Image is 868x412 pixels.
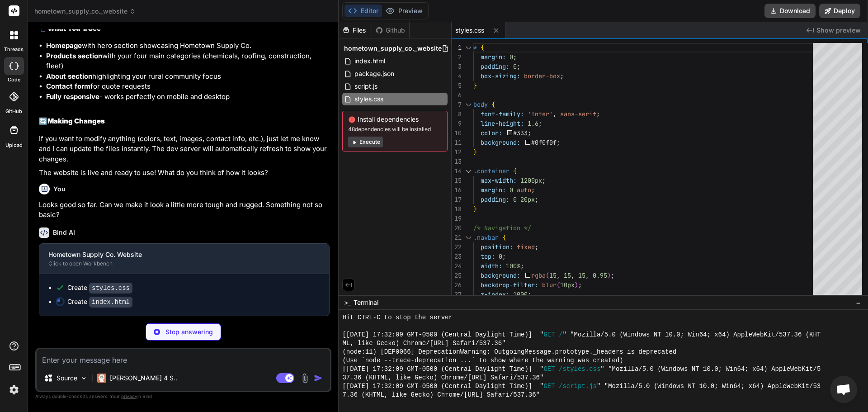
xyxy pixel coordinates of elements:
[46,41,330,51] li: with hero section showcasing Hometown Supply Co.
[344,44,442,53] span: hometown_supply_co._website
[354,68,395,79] span: package.json
[600,365,821,374] span: " "Mozilla/5.0 (Windows NT 10.0; Win64; x64) AppleWebKit/5
[452,90,462,100] div: 6
[452,157,462,166] div: 13
[452,223,462,233] div: 20
[348,137,383,147] button: Execute
[509,53,513,61] span: 0
[452,290,462,299] div: 27
[473,100,488,109] span: body
[47,24,101,33] strong: What You'll See
[520,262,524,270] span: ;
[608,271,611,279] span: )
[854,295,863,310] button: −
[46,51,330,71] li: with your four main categories (chemicals, roofing, construction, fleet)
[342,365,543,374] span: [[DATE] 17:32:09 GMT-0500 (Central Daylight Time)] "
[452,62,462,71] div: 3
[513,53,517,61] span: ;
[452,214,462,223] div: 19
[481,281,538,289] span: backdrop-filter:
[314,374,323,383] img: icon
[67,297,132,307] div: Create
[481,252,495,260] span: top:
[342,348,676,356] span: (node:11) [DEP0066] DeprecationWarning: OutgoingMessage.prototype._headers is deprecated
[557,281,560,289] span: (
[481,195,509,204] span: padding:
[517,243,535,251] span: fixed
[342,374,543,382] span: 37.36 (KHTML, like Gecko) Chrome/[URL] Safari/537.36"
[543,382,555,391] span: GET
[473,233,499,242] span: .navbar
[473,81,477,90] span: }
[165,327,213,336] p: Stop answering
[560,281,575,289] span: 10px
[46,52,102,60] strong: Products section
[596,110,600,118] span: ;
[819,4,860,18] button: Deploy
[452,100,462,109] div: 7
[452,280,462,290] div: 26
[528,110,553,118] span: 'Inter'
[121,393,137,399] span: privacy
[481,186,506,194] span: margin:
[543,331,555,339] span: GET
[764,4,816,18] button: Download
[514,129,528,137] span: #333
[481,243,513,251] span: position:
[5,108,22,115] label: GitHub
[532,138,557,147] span: #0f0f0f
[35,392,331,401] p: Always double-check its answers. Your in Bind
[481,62,509,71] span: padding:
[452,261,462,271] div: 24
[342,339,505,348] span: ML, like Gecko) Chrome/[URL] Safari/537.36"
[452,176,462,185] div: 15
[579,271,586,279] span: 15
[611,271,615,279] span: ;
[452,43,462,52] div: 1
[348,126,442,133] span: 48 dependencies will be installed
[46,92,330,102] li: - works perfectly on mobile and desktop
[473,148,477,156] span: }
[559,382,597,391] span: /script.js
[473,167,509,175] span: .container
[39,200,330,220] p: Looks good so far. Can we make it look a little more tough and rugged. Something not so basic?
[452,195,462,204] div: 17
[452,128,462,138] div: 10
[39,168,330,178] p: The website is live and ready to use! What do you think of how it looks?
[372,26,409,35] div: Github
[560,110,596,118] span: sans-serif
[550,271,557,279] span: 15
[354,56,386,66] span: index.html
[481,138,520,147] span: background:
[535,243,538,251] span: ;
[39,116,330,127] h2: 🔄
[452,233,462,242] div: 21
[342,331,543,339] span: [[DATE] 17:32:09 GMT-0500 (Central Daylight Time)] "
[342,382,543,391] span: [[DATE] 17:32:09 GMT-0500 (Central Daylight Time)] "
[110,374,177,383] p: [PERSON_NAME] 4 S..
[46,41,82,50] strong: Homepage
[452,119,462,128] div: 9
[452,52,462,62] div: 2
[354,298,378,307] span: Terminal
[546,271,550,279] span: (
[348,115,442,124] span: Install dependencies
[553,110,557,118] span: ,
[452,147,462,157] div: 12
[562,331,821,339] span: " "Mozilla/5.0 (Windows NT 10.0; Win64; x64) AppleWebKit/537.36 (KHT
[481,290,509,298] span: z-index:
[513,167,517,175] span: {
[517,186,531,194] span: auto
[452,242,462,252] div: 22
[481,43,484,52] span: {
[502,233,506,242] span: {
[502,252,506,260] span: ;
[481,72,520,80] span: box-sizing:
[455,26,484,35] span: styles.css
[542,281,557,289] span: blur
[499,252,502,260] span: 0
[47,117,105,125] strong: Making Changes
[344,5,382,17] button: Editor
[452,81,462,90] div: 5
[342,391,540,399] span: 7.36 (KHTML, like Gecko) Chrome/[URL] Safari/537.36"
